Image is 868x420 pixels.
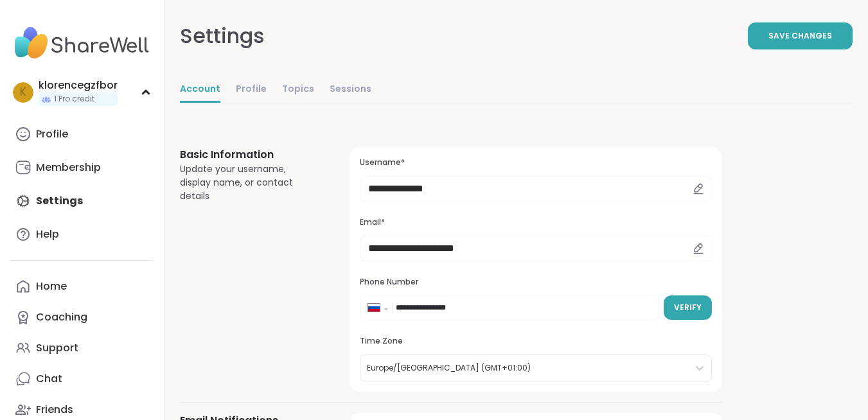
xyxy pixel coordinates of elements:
div: Support [36,341,78,355]
div: Friends [36,403,73,417]
div: klorencegzfbor [39,78,118,92]
a: Home [10,271,154,302]
div: Settings [180,21,265,51]
a: Topics [282,77,314,103]
img: ShareWell Nav Logo [10,21,154,66]
button: Save Changes [748,22,853,49]
a: Coaching [10,302,154,333]
a: Membership [10,152,154,183]
div: Coaching [36,310,87,324]
div: Update your username, display name, or contact details [180,162,319,203]
div: Home [36,279,67,293]
span: k [20,84,26,101]
h3: Phone Number [360,277,712,288]
div: Help [36,227,59,241]
div: Profile [36,127,68,141]
h3: Basic Information [180,147,319,162]
a: Profile [10,119,154,150]
h3: Username* [360,157,712,168]
a: Help [10,219,154,250]
span: Verify [674,302,702,313]
a: Chat [10,363,154,394]
h3: Email* [360,217,712,228]
h3: Time Zone [360,336,712,347]
span: 1 Pro credit [54,94,94,105]
button: Verify [664,295,712,320]
a: Sessions [330,77,371,103]
div: Membership [36,161,101,175]
a: Account [180,77,220,103]
a: Profile [236,77,267,103]
a: Support [10,333,154,363]
span: Save Changes [768,30,832,42]
div: Chat [36,372,62,386]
